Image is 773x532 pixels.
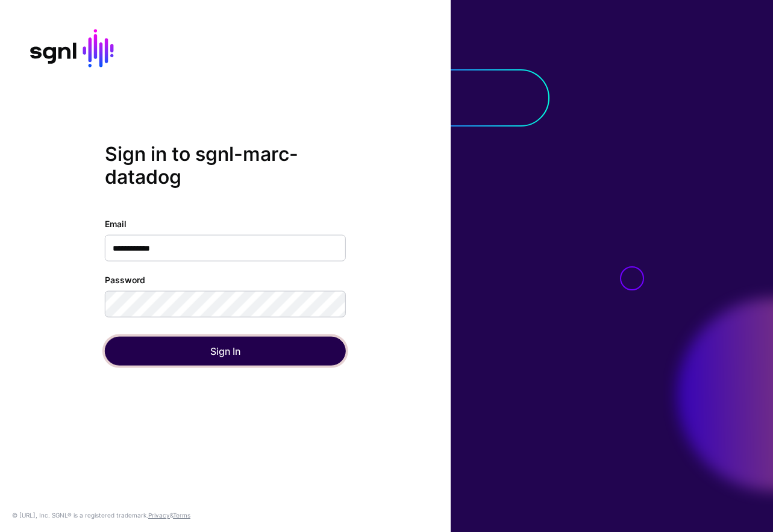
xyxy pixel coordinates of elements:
a: Terms [173,512,190,519]
div: © [URL], Inc. SGNL® is a registered trademark. & [12,510,190,520]
label: Password [105,274,145,286]
label: Email [105,217,127,230]
h2: Sign in to sgnl-marc-datadog [105,142,346,189]
button: Sign In [105,337,346,366]
a: Privacy [148,512,170,519]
